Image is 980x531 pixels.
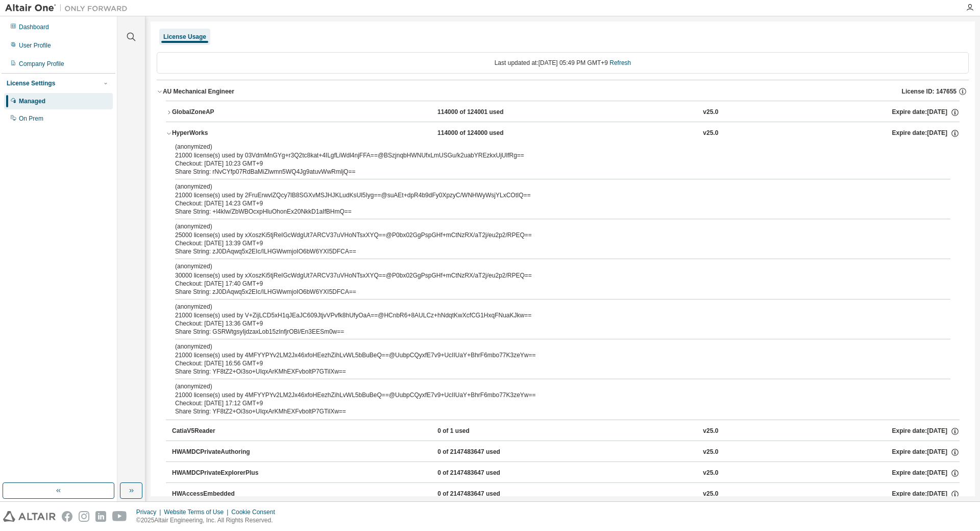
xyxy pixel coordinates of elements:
div: 25000 license(s) used by xXoszKi5tjReIGcWdgUt7ARCV37uVHoNTsxXYQ==@P0bx02GgPspGHf+mCtNzRX/aT2j/eu2... [175,222,926,239]
div: 21000 license(s) used by 2FruErwvlZQcy7lB8SGXvMSJHJKLudKsUl5Iyg==@suAEt+dpR4b9dFy0XpzyC/WNHWyWsjY... [175,182,926,199]
img: Altair One [5,3,133,13]
div: v25.0 [703,108,718,117]
div: License Settings [7,79,55,87]
div: 0 of 1 used [437,427,529,436]
div: Checkout: [DATE] 10:23 GMT+9 [175,159,926,168]
div: Managed [19,97,45,105]
div: Expire date: [DATE] [892,427,960,436]
div: 21000 license(s) used by 4MFYYPYv2LM2Jx46xfoHEezhZihLvWL5bBuBeQ==@UubpCQyxfE7v9+UcIIUaY+BhrF6mbo7... [175,342,926,359]
img: facebook.svg [62,511,72,522]
p: (anonymized) [175,143,926,151]
div: Expire date: [DATE] [892,108,960,117]
div: v25.0 [703,448,718,457]
p: (anonymized) [175,382,926,391]
div: Cookie Consent [231,508,281,516]
div: HWAccessEmbedded [172,490,264,499]
div: Privacy [136,508,164,516]
div: Share String: zJ0DAqwq5x2EIc/ILHGWwmjoIO6bW6YXI5DFCA== [175,247,926,256]
div: v25.0 [703,129,718,138]
div: 0 of 2147483647 used [437,469,529,478]
img: altair_logo.svg [3,511,56,522]
p: (anonymized) [175,262,926,271]
div: 114000 of 124001 used [437,108,529,117]
img: instagram.svg [79,511,89,522]
p: (anonymized) [175,303,926,311]
div: Expire date: [DATE] [892,448,960,457]
div: Share String: GSRWtgsyIjdzaxLob15zInfjrOBl/En3EESm0w== [175,328,926,336]
div: Checkout: [DATE] 13:39 GMT+9 [175,239,926,247]
button: GlobalZoneAP114000 of 124001 usedv25.0Expire date:[DATE] [166,101,960,124]
button: HyperWorks114000 of 124000 usedv25.0Expire date:[DATE] [166,122,960,145]
div: Website Terms of Use [164,508,231,516]
div: HWAMDCPrivateExplorerPlus [172,469,264,478]
p: (anonymized) [175,222,926,231]
div: License Usage [163,33,206,41]
div: CatiaV5Reader [172,427,264,436]
button: AU Mechanical EngineerLicense ID: 147655 [157,80,969,103]
div: Last updated at: [DATE] 05:49 PM GMT+9 [157,52,969,74]
div: v25.0 [703,490,718,499]
div: Share String: zJ0DAqwq5x2EIc/ILHGWwmjoIO6bW6YXI5DFCA== [175,288,926,296]
div: Expire date: [DATE] [892,469,960,478]
div: AU Mechanical Engineer [163,87,234,96]
div: HyperWorks [172,129,264,138]
div: 114000 of 124000 used [437,129,529,138]
p: (anonymized) [175,342,926,351]
div: 30000 license(s) used by xXoszKi5tjReIGcWdgUt7ARCV37uVHoNTsxXYQ==@P0bx02GgPspGHf+mCtNzRX/aT2j/eu2... [175,262,926,279]
div: Share String: +l4klw/ZbWBOcxpHluOhonEx20NkkD1aIfBHmQ== [175,207,926,216]
button: HWAccessEmbedded0 of 2147483647 usedv25.0Expire date:[DATE] [172,483,960,505]
div: Checkout: [DATE] 13:36 GMT+9 [175,319,926,328]
div: On Prem [19,114,43,123]
img: linkedin.svg [95,511,106,522]
div: Checkout: [DATE] 16:56 GMT+9 [175,359,926,367]
div: 0 of 2147483647 used [437,448,529,457]
span: License ID: 147655 [902,87,957,96]
div: 21000 license(s) used by V+ZijLCD5xH1qJEaJC609JtjvVPvfk8hUfyOaA==@HCnbR6+8AULCz+hNdqtKwXcfCG1HxqF... [175,303,926,319]
div: 0 of 2147483647 used [437,490,529,499]
div: HWAMDCPrivateAuthoring [172,448,264,457]
div: Share String: YF8tZ2+Oi3so+UIqxArKMhEXFvboltP7GTilXw== [175,407,926,415]
div: 21000 license(s) used by 4MFYYPYv2LM2Jx46xfoHEezhZihLvWL5bBuBeQ==@UubpCQyxfE7v9+UcIIUaY+BhrF6mbo7... [175,382,926,399]
div: Checkout: [DATE] 17:40 GMT+9 [175,280,926,288]
button: CatiaV5Reader0 of 1 usedv25.0Expire date:[DATE] [172,420,960,443]
div: User Profile [19,41,51,50]
div: v25.0 [703,427,718,436]
div: Checkout: [DATE] 17:12 GMT+9 [175,399,926,407]
div: Expire date: [DATE] [892,490,960,499]
div: Expire date: [DATE] [892,129,960,138]
div: Dashboard [19,23,49,31]
button: HWAMDCPrivateExplorerPlus0 of 2147483647 usedv25.0Expire date:[DATE] [172,462,960,484]
div: GlobalZoneAP [172,108,264,117]
div: Checkout: [DATE] 14:23 GMT+9 [175,199,926,207]
div: Company Profile [19,60,64,68]
img: youtube.svg [112,511,127,522]
div: 21000 license(s) used by 03VdmMnGYg+r3Q2tc8kat+4ILgfLiWdl4njFFA==@BSzjnqbHWNUfxLmUSGu/k2uabYREzkx... [175,143,926,159]
div: Share String: rNvCYfp07RdBaMiZlwmn5WQ4Jg9atuvWwRmljQ== [175,168,926,176]
div: Share String: YF8tZ2+Oi3so+UIqxArKMhEXFvboltP7GTilXw== [175,367,926,376]
button: HWAMDCPrivateAuthoring0 of 2147483647 usedv25.0Expire date:[DATE] [172,441,960,464]
p: (anonymized) [175,182,926,191]
p: © 2025 Altair Engineering, Inc. All Rights Reserved. [136,516,281,525]
div: v25.0 [703,469,718,478]
a: Refresh [609,59,631,66]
